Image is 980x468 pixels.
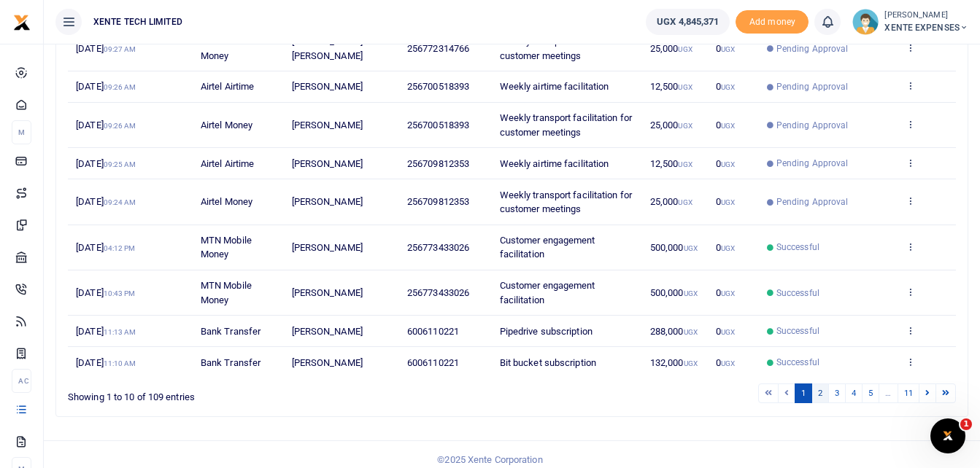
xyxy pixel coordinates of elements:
img: profile-user [852,9,879,35]
small: UGX [721,83,735,91]
span: MTN Mobile Money [201,235,252,260]
small: UGX [721,289,735,297]
span: [DATE] [76,43,136,54]
span: Bit bucket subscription [500,357,596,368]
small: UGX [721,198,735,206]
span: Pending Approval [776,80,849,93]
a: 4 [845,383,863,403]
span: [DATE] [76,196,136,207]
span: Pending Approval [776,119,849,132]
a: logo-small logo-large logo-large [13,16,31,27]
span: [DATE] [76,357,136,368]
a: 2 [811,383,829,403]
span: Pending Approval [776,42,849,55]
small: UGX [721,45,735,53]
a: 3 [828,383,846,403]
small: 10:43 PM [104,289,136,297]
span: Customer engagement facilitation [500,280,595,305]
span: Weekly transport facilitation for customer meetings [500,190,632,215]
span: Pending Approval [776,157,849,170]
small: UGX [721,359,735,367]
span: 0 [716,196,735,207]
span: 1 [960,418,972,430]
span: 256700518393 [407,81,469,92]
a: UGX 4,845,371 [646,9,730,35]
span: [PERSON_NAME] [292,158,363,169]
span: 0 [716,287,735,298]
span: 0 [716,43,735,54]
span: [PERSON_NAME] [292,81,363,92]
span: [DATE] [76,120,136,130]
span: [PERSON_NAME] [292,326,363,337]
span: 132,000 [650,357,698,368]
small: UGX [678,198,692,206]
span: [PERSON_NAME] [292,120,363,130]
iframe: Intercom live chat [930,418,965,453]
small: 09:24 AM [104,198,136,206]
small: UGX [684,328,698,336]
span: [PERSON_NAME] [292,287,363,298]
span: Add money [736,10,809,34]
span: 0 [716,120,735,130]
span: UGX 4,845,371 [657,15,719,29]
span: Customer engagement facilitation [500,235,595,260]
small: UGX [721,244,735,252]
a: 1 [795,383,812,403]
span: 256773433026 [407,242,469,253]
span: Successful [776,356,819,369]
small: UGX [678,160,692,168]
div: Showing 1 to 10 of 109 entries [68,382,432,405]
small: UGX [721,122,735,130]
span: 288,000 [650,326,698,337]
small: UGX [678,83,692,91]
span: 0 [716,158,735,169]
span: [PERSON_NAME] [292,242,363,253]
span: Weekly airtime facilitation [500,81,609,92]
span: Weekly airtime facilitation [500,158,609,169]
span: 25,000 [650,43,692,54]
span: Airtel Money [201,196,252,207]
span: Pipedrive subscription [500,326,593,337]
small: 09:27 AM [104,45,136,53]
span: 500,000 [650,242,698,253]
span: 12,500 [650,158,692,169]
span: 0 [716,357,735,368]
span: Bank Transfer [201,357,261,368]
li: M [12,120,31,144]
span: 12,500 [650,81,692,92]
span: 6006110221 [407,357,459,368]
span: Airtel Airtime [201,158,254,169]
span: Successful [776,286,819,300]
small: UGX [721,328,735,336]
small: 11:10 AM [104,359,136,367]
a: 5 [862,383,879,403]
span: 256773433026 [407,287,469,298]
small: UGX [684,244,698,252]
span: [DATE] [76,242,135,253]
span: 0 [716,81,735,92]
span: 256772314766 [407,43,469,54]
span: MTN Mobile Money [201,280,252,305]
span: [DATE] [76,326,136,337]
a: 11 [898,383,919,403]
span: Successful [776,241,819,254]
span: 500,000 [650,287,698,298]
span: 25,000 [650,196,692,207]
span: Pending Approval [776,195,849,208]
span: [PERSON_NAME] [PERSON_NAME] [292,36,363,61]
small: UGX [678,122,692,130]
li: Wallet ballance [640,9,736,35]
small: 09:25 AM [104,160,136,168]
span: [PERSON_NAME] [292,196,363,207]
span: [PERSON_NAME] [292,357,363,368]
li: Ac [12,369,31,393]
small: UGX [684,359,698,367]
img: logo-small [13,14,31,31]
span: 25,000 [650,120,692,130]
small: UGX [684,289,698,297]
a: profile-user [PERSON_NAME] XENTE EXPENSES [852,9,968,35]
a: Add money [736,15,809,26]
span: 256709812353 [407,196,469,207]
span: Bank Transfer [201,326,261,337]
span: Weekly transport facilitation for customer meetings [500,112,632,138]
